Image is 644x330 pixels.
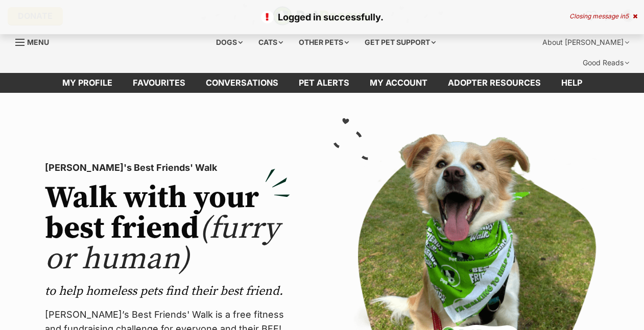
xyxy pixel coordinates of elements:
p: [PERSON_NAME]'s Best Friends' Walk [45,161,290,175]
a: My profile [52,73,123,93]
h2: Walk with your best friend [45,183,290,275]
div: Cats [251,32,290,53]
div: Good Reads [576,53,636,73]
a: Pet alerts [289,73,360,93]
a: Adopter resources [438,73,551,93]
a: Favourites [123,73,196,93]
div: About [PERSON_NAME] [535,32,636,53]
span: (furry or human) [45,210,279,278]
span: Menu [27,38,49,46]
div: Dogs [209,32,250,53]
a: My account [360,73,438,93]
div: Other pets [292,32,356,53]
div: Get pet support [357,32,443,53]
a: Help [551,73,592,93]
p: to help homeless pets find their best friend. [45,283,290,299]
a: Menu [15,32,56,50]
a: conversations [196,73,289,93]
